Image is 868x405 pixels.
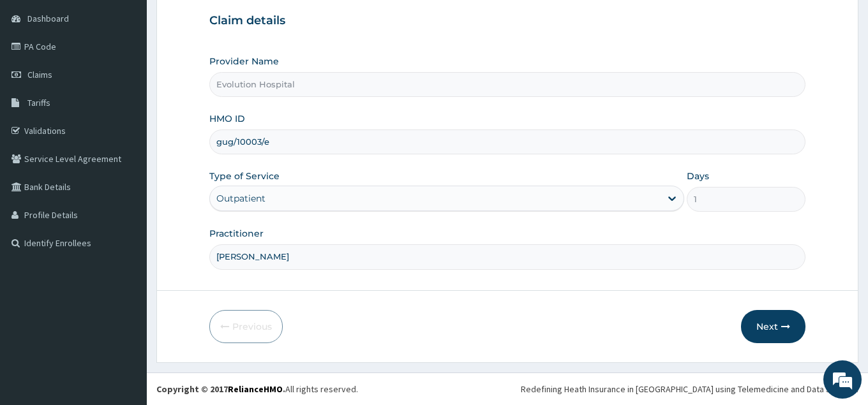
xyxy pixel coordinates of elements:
[209,227,264,240] label: Practitioner
[27,13,69,24] span: Dashboard
[66,71,214,88] div: Chat with us now
[6,270,243,314] textarea: Type your message and hit 'Enter'
[24,64,52,96] img: d_794563401_company_1708531726252_794563401
[687,170,709,182] label: Days
[216,192,266,205] div: Outpatient
[521,383,858,395] div: Redefining Heath Insurance in [GEOGRAPHIC_DATA] using Telemedicine and Data Science!
[741,310,805,343] button: Next
[209,310,283,343] button: Previous
[209,244,805,269] input: Enter Name
[228,383,283,395] a: RelianceHMO
[209,14,805,28] h3: Claim details
[27,69,52,80] span: Claims
[27,97,50,108] span: Tariffs
[209,55,279,68] label: Provider Name
[209,6,240,37] div: Minimize live chat window
[209,112,245,125] label: HMO ID
[147,372,868,405] footer: All rights reserved.
[156,383,285,395] strong: Copyright © 2017 .
[209,129,805,154] input: Enter HMO ID
[74,121,176,250] span: We're online!
[209,170,280,182] label: Type of Service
